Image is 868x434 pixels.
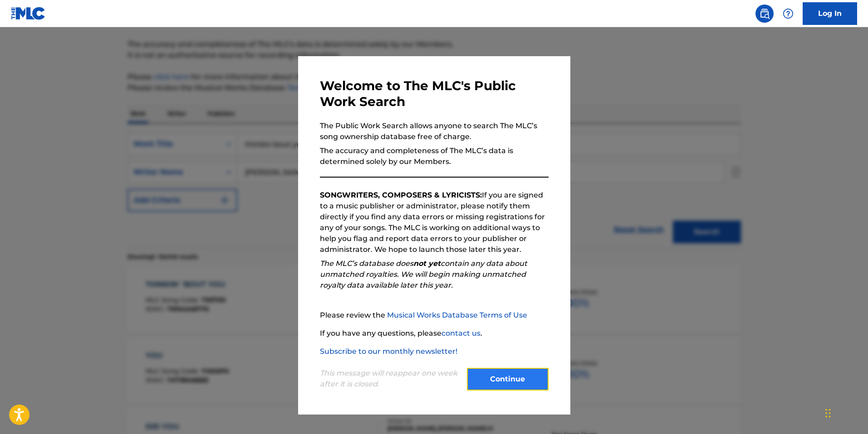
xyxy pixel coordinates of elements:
[320,121,549,142] p: The Public Work Search allows anyone to search The MLC’s song ownership database free of charge.
[320,368,461,390] p: This message will reappear one week after it is closed.
[320,259,527,289] em: The MLC’s database does contain any data about unmatched royalties. We will begin making unmatche...
[320,78,549,110] h3: Welcome to The MLC's Public Work Search
[755,5,774,23] a: Public Search
[759,8,770,19] img: search
[803,2,857,25] a: Log In
[467,368,549,391] button: Continue
[320,310,549,321] p: Please review the
[825,400,831,427] div: Drag
[320,145,549,167] p: The accuracy and completeness of The MLC’s data is determined solely by our Members.
[441,329,481,338] a: contact us
[779,5,797,23] div: Help
[823,391,868,434] iframe: Chat Widget
[320,328,549,339] p: If you have any questions, please .
[320,347,457,356] a: Subscribe to our monthly newsletter!
[320,191,482,199] strong: SONGWRITERS, COMPOSERS & LYRICISTS:
[387,311,527,319] a: Musical Works Database Terms of Use
[783,8,794,19] img: help
[11,7,46,20] img: MLC Logo
[413,259,441,268] strong: not yet
[320,190,549,255] p: If you are signed to a music publisher or administrator, please notify them directly if you find ...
